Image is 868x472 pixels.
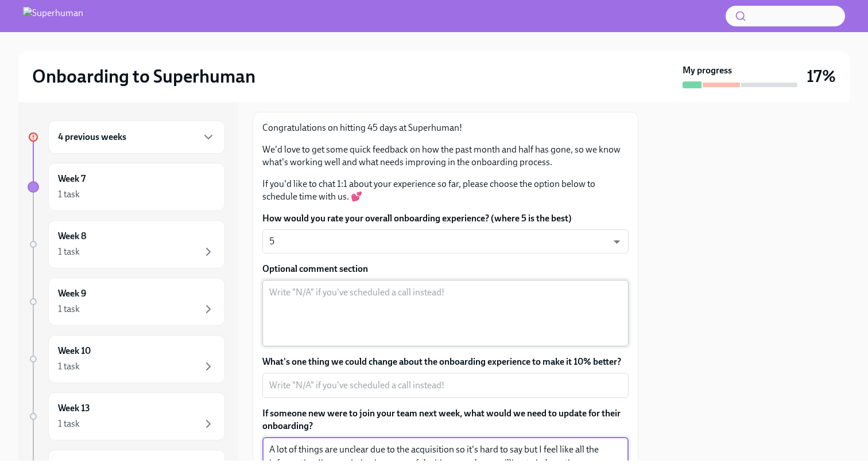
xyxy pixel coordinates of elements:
[28,335,225,383] a: Week 101 task
[683,64,732,77] strong: My progress
[262,263,629,275] label: Optional comment section
[58,459,90,472] h6: Week 14
[32,65,255,88] h2: Onboarding to Superhuman
[58,230,86,243] h6: Week 8
[807,66,836,87] h3: 17%
[262,178,629,203] p: If you'd like to chat 1:1 about your experience so far, please choose the option below to schedul...
[262,212,629,225] label: How would you rate your overall onboarding experience? (where 5 is the best)
[58,245,80,258] div: 1 task
[262,143,629,169] p: We'd love to get some quick feedback on how the past month and half has gone, so we know what's w...
[262,122,629,134] p: Congratulations on hitting 45 days at Superhuman!
[28,163,225,211] a: Week 71 task
[28,220,225,268] a: Week 81 task
[262,356,629,368] label: What's one thing we could change about the onboarding experience to make it 10% better?
[23,7,83,25] img: Superhuman
[262,229,629,253] div: 5
[58,418,80,430] div: 1 task
[28,392,225,440] a: Week 131 task
[48,120,225,154] div: 4 previous weeks
[58,402,90,415] h6: Week 13
[58,173,86,185] h6: Week 7
[58,360,80,373] div: 1 task
[58,131,126,143] h6: 4 previous weeks
[58,303,80,315] div: 1 task
[58,287,86,300] h6: Week 9
[28,278,225,326] a: Week 91 task
[262,407,629,432] label: If someone new were to join your team next week, what would we need to update for their onboarding?
[58,345,91,357] h6: Week 10
[58,188,80,201] div: 1 task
